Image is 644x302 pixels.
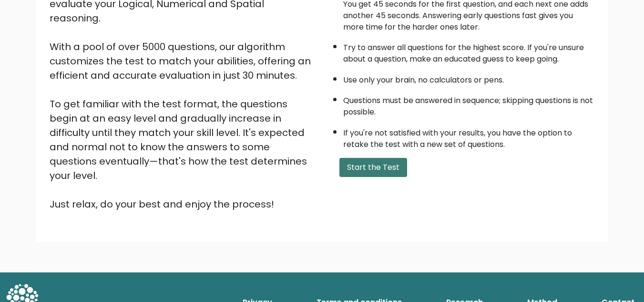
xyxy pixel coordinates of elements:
[343,70,595,86] li: Use only your brain, no calculators or pens.
[343,90,595,118] li: Questions must be answered in sequence; skipping questions is not possible.
[343,37,595,65] li: Try to answer all questions for the highest score. If you're unsure about a question, make an edu...
[339,158,407,177] button: Start the Test
[343,123,595,150] li: If you're not satisfied with your results, you have the option to retake the test with a new set ...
